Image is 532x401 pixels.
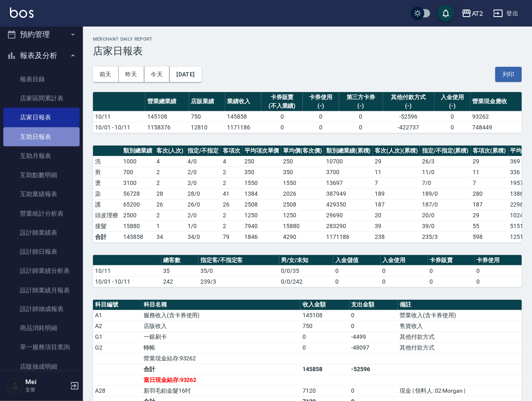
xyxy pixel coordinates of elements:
[144,67,170,82] button: 今天
[305,102,337,110] div: (-)
[398,343,522,353] td: 其他付款方式
[471,221,508,231] td: 55
[471,167,508,177] td: 11
[281,221,325,231] td: 15880
[471,210,508,221] td: 29
[3,24,80,45] button: 預約管理
[324,231,373,242] td: 1171186
[3,223,80,242] a: 設計師業績表
[242,221,281,231] td: 7940
[225,122,261,133] td: 1171186
[261,111,303,122] td: 0
[198,265,279,276] td: 35/0
[185,210,221,221] td: 2 / 0
[373,167,420,177] td: 11
[121,199,154,210] td: 65200
[185,221,221,231] td: 1 / 0
[264,102,301,110] div: (不入業績)
[161,265,199,276] td: 35
[437,93,469,102] div: 入金使用
[3,204,80,223] a: 營業統計分析表
[221,156,242,167] td: 4
[471,92,522,112] th: 營業現金應收
[341,93,381,102] div: 第三方卡券
[475,255,522,266] th: 卡券使用
[142,310,300,321] td: 服務收入(含卡券使用)
[242,167,281,177] td: 350
[3,165,80,185] a: 互助點數明細
[242,177,281,188] td: 1550
[154,221,186,231] td: 1
[420,188,471,199] td: 189 / 0
[93,321,142,332] td: A2
[398,332,522,343] td: 其他付款方式
[25,386,68,394] p: 主管
[221,221,242,231] td: 2
[279,265,334,276] td: 0/0/35
[154,231,186,242] td: 34
[93,92,522,133] table: a dense table
[242,146,281,156] th: 平均項次單價
[3,242,80,261] a: 設計師日報表
[93,122,145,133] td: 10/01 - 10/11
[225,92,261,112] th: 業績收入
[10,7,34,18] img: Logo
[324,167,373,177] td: 3700
[145,111,189,122] td: 145108
[420,221,471,231] td: 39 / 0
[93,265,161,276] td: 10/11
[3,146,80,165] a: 互助月報表
[221,177,242,188] td: 2
[281,199,325,210] td: 2508
[300,310,349,321] td: 145108
[495,67,522,82] button: 列印
[428,276,475,287] td: 0
[242,188,281,199] td: 1384
[3,185,80,204] a: 互助業績報表
[198,255,279,266] th: 指定客/不指定客
[93,332,142,343] td: G1
[93,276,161,287] td: 10/01 - 10/11
[373,231,420,242] td: 238
[300,386,349,396] td: 7120
[428,265,475,276] td: 0
[3,319,80,338] a: 商品消耗明細
[459,5,487,22] button: AT2
[221,210,242,221] td: 2
[471,146,508,156] th: 客項次(累積)
[93,111,145,122] td: 10/11
[339,111,383,122] td: 0
[145,122,189,133] td: 1158376
[221,199,242,210] td: 26
[3,357,80,377] a: 店販抽成明細
[420,167,471,177] td: 11 / 0
[242,210,281,221] td: 1250
[385,93,432,102] div: 其他付款方式
[420,177,471,188] td: 7 / 0
[279,276,334,287] td: 0/0/242
[324,156,373,167] td: 10700
[349,386,398,396] td: 0
[398,321,522,332] td: 售貨收入
[185,188,221,199] td: 28 / 0
[381,255,428,266] th: 入金使用
[142,353,300,364] td: 營業現金結存:93262
[221,231,242,242] td: 79
[185,231,221,242] td: 34/0
[93,36,522,42] h2: Merchant Daily Report
[420,156,471,167] td: 26 / 3
[279,255,334,266] th: 男/女/未知
[142,300,300,311] th: 科目名稱
[341,102,381,110] div: (-)
[7,378,23,394] img: Person
[154,167,186,177] td: 2
[221,167,242,177] td: 2
[438,5,454,22] button: save
[142,343,300,353] td: 轉帳
[154,199,186,210] td: 26
[437,102,469,110] div: (-)
[121,156,154,167] td: 1000
[303,122,339,133] td: 0
[373,210,420,221] td: 20
[93,221,121,231] td: 接髮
